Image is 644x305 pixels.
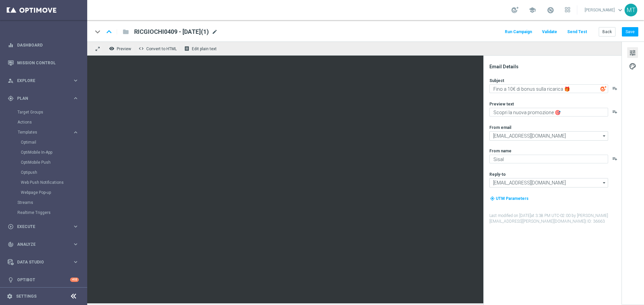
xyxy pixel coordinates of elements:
i: keyboard_arrow_right [72,77,79,84]
label: Reply-to [489,172,506,177]
div: +10 [70,278,79,282]
button: playlist_add [612,86,618,91]
i: person_search [8,78,14,84]
label: Subject [489,78,504,83]
div: Mission Control [8,54,79,72]
i: track_changes [8,241,14,247]
a: Optibot [17,271,70,289]
button: Back [599,27,615,36]
i: gps_fixed [8,95,14,101]
i: keyboard_arrow_right [72,223,79,230]
input: Select [489,131,608,141]
button: person_search Explore keyboard_arrow_right [7,78,79,83]
div: Realtime Triggers [17,208,87,218]
span: UTM Parameters [496,196,529,201]
i: keyboard_arrow_right [72,241,79,247]
button: palette [627,61,638,71]
div: MT [625,4,637,16]
span: Explore [17,79,72,83]
span: school [529,6,536,14]
span: keyboard_arrow_down [616,6,624,14]
button: equalizer Dashboard [7,43,79,48]
span: tune [629,49,636,57]
button: receipt Edit plain text [182,44,220,53]
i: remove_red_eye [109,46,114,51]
div: Streams [17,198,87,208]
img: optiGenie.svg [600,86,606,92]
span: mode_edit [212,29,218,35]
div: Execute [8,224,72,230]
button: Validate [541,27,558,36]
div: Plan [8,95,72,101]
i: keyboard_arrow_right [72,129,79,136]
div: Actions [17,117,87,127]
a: Target Groups [17,109,70,115]
i: lightbulb [8,277,14,283]
div: track_changes Analyze keyboard_arrow_right [7,242,79,247]
span: Validate [542,29,557,34]
span: code [139,46,144,51]
a: Webpage Pop-up [21,190,70,195]
div: Dashboard [8,36,79,54]
span: | ID: 36663 [585,219,605,224]
div: Target Groups [17,107,87,117]
a: Optimail [21,140,70,145]
span: palette [629,62,636,71]
i: my_location [490,196,495,201]
span: Edit plain text [192,47,217,51]
i: settings [7,293,13,299]
button: lightbulb Optibot +10 [7,277,79,283]
a: [PERSON_NAME]keyboard_arrow_down [584,5,625,15]
button: remove_red_eye Preview [107,44,134,53]
div: Optipush [21,167,87,177]
div: Optibot [8,271,79,289]
i: receipt [184,46,190,51]
i: keyboard_arrow_right [72,95,79,101]
span: Convert to HTML [146,47,177,51]
button: Templates keyboard_arrow_right [17,130,79,135]
button: gps_fixed Plan keyboard_arrow_right [7,96,79,101]
button: Run Campaign [504,27,533,36]
button: playlist_add [612,109,618,115]
a: Realtime Triggers [17,210,70,215]
div: Webpage Pop-up [21,187,87,198]
button: Send Test [566,27,588,36]
a: OptiMobile In-App [21,150,70,155]
div: Optimail [21,137,87,147]
a: Streams [17,200,70,205]
span: Execute [17,225,72,229]
button: Save [622,27,638,36]
label: Last modified on [DATE] at 3:38 PM UTC-02:00 by [PERSON_NAME][EMAIL_ADDRESS][PERSON_NAME][DOMAIN_... [489,213,621,224]
a: Web Push Notifications [21,180,70,185]
a: Mission Control [17,54,79,72]
a: OptiMobile Push [21,160,70,165]
button: tune [627,47,638,58]
button: code Convert to HTML [137,44,180,53]
button: play_circle_outline Execute keyboard_arrow_right [7,224,79,229]
label: From email [489,125,511,130]
button: my_location UTM Parameters [489,195,529,202]
input: Select [489,178,608,187]
div: Web Push Notifications [21,177,87,187]
i: equalizer [8,42,14,48]
div: Analyze [8,241,72,247]
button: Mission Control [7,60,79,66]
i: arrow_drop_down [601,178,608,187]
a: Optipush [21,170,70,175]
div: Data Studio [8,259,72,265]
label: From name [489,148,512,154]
div: Templates [18,130,72,134]
button: Data Studio keyboard_arrow_right [7,259,79,265]
span: RICGIOCHI0409 - 2025-09-04(1) [134,28,209,36]
a: Settings [16,294,37,298]
span: Plan [17,96,72,100]
a: Actions [17,120,70,125]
